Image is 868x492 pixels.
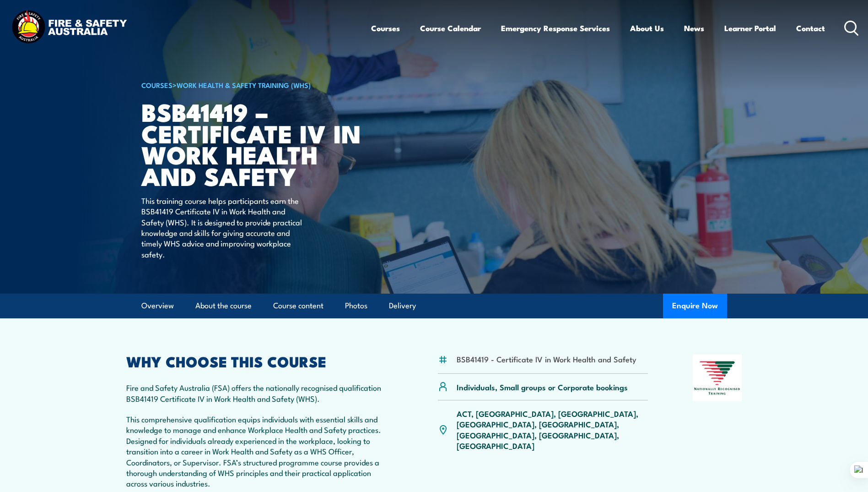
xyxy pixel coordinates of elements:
p: This training course helps participants earn the BSB41419 Certificate IV in Work Health and Safet... [141,195,308,259]
li: BSB41419 - Certificate IV in Work Health and Safety [457,354,636,364]
a: About the course [195,294,252,318]
a: About Us [630,16,664,40]
a: Work Health & Safety Training (WHS) [177,80,311,90]
a: Photos [345,294,367,318]
a: COURSES [141,80,173,90]
h2: WHY CHOOSE THIS COURSE [126,355,394,367]
a: News [684,16,704,40]
h1: BSB41419 – Certificate IV in Work Health and Safety [141,101,367,186]
h6: > [141,79,367,90]
p: Individuals, Small groups or Corporate bookings [457,382,628,392]
a: Contact [796,16,825,40]
p: ACT, [GEOGRAPHIC_DATA], [GEOGRAPHIC_DATA], [GEOGRAPHIC_DATA], [GEOGRAPHIC_DATA], [GEOGRAPHIC_DATA... [457,408,648,451]
a: Overview [141,294,174,318]
a: Course Calendar [420,16,481,40]
a: Course content [273,294,323,318]
p: This comprehensive qualification equips individuals with essential skills and knowledge to manage... [126,414,394,489]
a: Emergency Response Services [501,16,610,40]
img: Nationally Recognised Training logo. [693,355,742,401]
a: Delivery [389,294,416,318]
a: Courses [371,16,400,40]
p: Fire and Safety Australia (FSA) offers the nationally recognised qualification BSB41419 Certifica... [126,382,394,404]
button: Enquire Now [663,294,727,318]
a: Learner Portal [724,16,776,40]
